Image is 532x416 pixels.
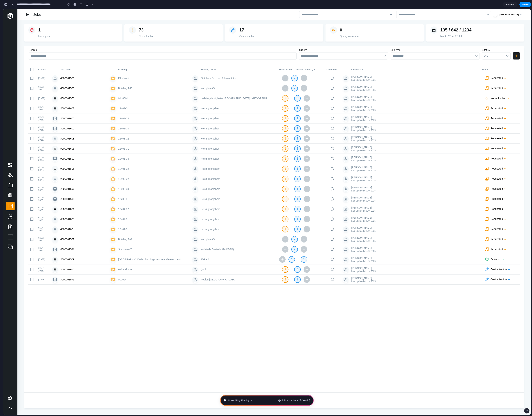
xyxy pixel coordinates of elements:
h5: Last update [348,59,422,62]
div: 12403-02 [115,128,185,131]
div: Requested [487,238,500,242]
button: [PERSON_NAME] [496,3,519,8]
button: 2 [288,227,295,233]
div: #000001604 [57,218,102,222]
button: 1 [279,116,285,123]
div: #000001509 [57,248,102,252]
button: 1 [279,146,285,153]
div: Last updated: [348,90,373,92]
button: 1 [291,177,298,183]
div: Customisation [487,258,504,262]
h3: 17 [236,18,312,24]
span: Share [522,3,529,6]
div: Filmhuset [115,67,185,71]
span: Toggle Row Selected [27,77,31,81]
button: 2 [279,187,285,193]
a: Preview [503,2,517,7]
div: okt. 9, 2025. [361,261,373,264]
div: okt. 9, 2025. [361,231,373,233]
div: okt. 9, 2025. [361,120,373,123]
span: Preview [506,3,515,6]
div: #000001597 [57,148,102,152]
div: [PERSON_NAME] [348,247,373,251]
div: Last updated: [348,241,373,243]
div: #000001591 [57,238,102,242]
div: [GEOGRAPHIC_DATA] buildings - content development [115,248,185,252]
div: okt. 6, 2025. [35,157,44,162]
div: Requested [487,77,500,81]
div: okt. 9, 2025. [361,160,373,163]
div: 12401-02 [115,158,185,162]
div: #000001603 [57,208,102,212]
div: Delivered [487,248,498,252]
button: 1 [291,217,298,223]
div: [DATE]. [35,68,43,70]
button: 2 [279,86,285,92]
span: Toggle All Rows Selected [27,58,31,63]
div: 12403-04 [115,108,185,111]
div: okt. 6, 2025. [35,147,44,152]
div: 12402-01 [115,97,185,101]
div: [PERSON_NAME] [348,86,373,90]
div: Building A-E [115,77,185,81]
div: #000001575 [57,269,102,272]
div: [PERSON_NAME] [348,217,373,221]
div: 000054 [115,269,185,272]
span: Page [260,390,266,393]
div: #000001587 [57,228,102,232]
div: #000001586 [57,67,102,71]
button: 1 [279,106,285,113]
div: Helsingborgshem [198,128,267,131]
div: Requested [487,188,500,192]
div: [PERSON_NAME] [348,126,373,130]
div: #000001550 [57,87,102,91]
div: #000001602 [57,118,102,121]
div: Requested [487,107,500,111]
div: [PERSON_NAME] [348,267,373,271]
div: 12401-04 [115,148,185,152]
div: Helsingborgshem [198,218,267,222]
div: Requested [487,127,500,131]
button: Open [482,3,487,8]
button: 4 [291,257,298,264]
button: 1 [291,166,298,173]
span: Toggle Row Selected [27,127,31,132]
div: okt. 9, 2025. [361,100,373,102]
span: of [276,390,282,393]
span: Toggle Row Selected [27,97,31,101]
div: okt. 9, 2025. [361,211,373,213]
button: Open [379,44,384,49]
strong: 59 [279,390,282,393]
h5: Building owner [198,59,271,62]
div: [PERSON_NAME] [348,257,373,261]
span: Toggle Row Selected [27,157,31,162]
div: Requested [487,117,500,121]
span: Toggle Row Selected [27,248,31,252]
div: Customisation [236,25,316,29]
div: okt. 6, 2025. [35,97,44,102]
span: Consulting the digita [228,399,252,402]
button: 1 [291,96,298,102]
h5: Job name [57,59,107,62]
div: #000001599 [57,188,102,192]
div: okt. 9, 2025. [361,110,373,113]
div: #000001596 [57,178,102,182]
button: 2 [279,257,285,264]
button: 2 [291,267,298,274]
h5: Created [35,59,44,62]
div: Karlstads Bostads AB (KBAB) [198,238,267,242]
div: Month / Year / Total [437,25,517,29]
div: 12403-03 [115,178,185,182]
button: 3 [279,267,285,274]
span: Toggle Row Selected [27,87,31,91]
div: Stiftelsen Svenska Filminstitutet [198,67,267,71]
span: Toggle Row Selected [27,258,31,262]
div: #000001608 [57,128,102,131]
span: Toggle Row Selected [27,228,31,232]
div: Helsingborgshem [198,158,267,162]
div: Last updated: [348,221,373,223]
div: okt. 6, 2025. [35,187,44,193]
div: Aleksandar Balicevac [490,3,494,7]
div: 12401-03 [115,118,185,121]
div: 12405-01 [115,188,185,192]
